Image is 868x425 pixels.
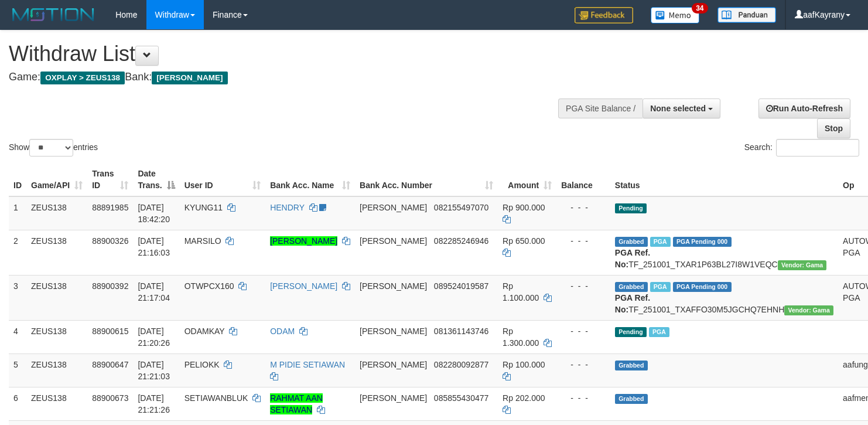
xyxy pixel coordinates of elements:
a: Stop [817,118,850,138]
span: None selected [650,104,706,113]
span: [PERSON_NAME] [360,281,427,291]
td: ZEUS138 [26,196,87,230]
th: Amount: activate to sort column ascending [498,163,556,196]
span: Grabbed [615,282,648,292]
span: 88900673 [92,393,128,403]
span: Rp 202.000 [503,393,545,403]
td: 3 [9,275,26,320]
th: Game/API: activate to sort column ascending [26,163,87,196]
td: ZEUS138 [26,275,87,320]
span: 34 [692,3,708,13]
td: ZEUS138 [26,387,87,420]
span: 88900326 [92,236,128,246]
th: Bank Acc. Name: activate to sort column ascending [265,163,355,196]
td: 1 [9,196,26,230]
a: HENDRY [270,203,305,212]
div: - - - [561,235,606,247]
select: Showentries [29,139,73,157]
span: [PERSON_NAME] [152,72,227,84]
span: 88900615 [92,327,128,336]
span: Copy 082280092877 to clipboard [434,360,488,369]
td: ZEUS138 [26,353,87,387]
th: User ID: activate to sort column ascending [180,163,265,196]
span: 88900392 [92,281,128,291]
b: PGA Ref. No: [615,248,650,269]
span: SETIAWANBLUK [184,393,248,403]
a: [PERSON_NAME] [270,236,337,246]
th: Date Trans.: activate to sort column descending [133,163,179,196]
span: Copy 081361143746 to clipboard [434,327,488,336]
td: 5 [9,353,26,387]
span: Vendor URL: https://trx31.1velocity.biz [784,305,833,315]
td: TF_251001_TXAR1P63BL27I8W1VEQC [610,230,838,275]
span: [DATE] 21:21:03 [138,360,170,381]
div: - - - [561,280,606,292]
button: None selected [643,98,720,118]
span: Grabbed [615,237,648,247]
span: Pending [615,327,647,337]
span: 88891985 [92,203,128,212]
a: ODAM [270,327,295,336]
span: KYUNG11 [184,203,223,212]
span: Marked by aafchomsokheang [649,327,669,337]
a: M PIDIE SETIAWAN [270,360,345,369]
span: [PERSON_NAME] [360,236,427,246]
span: Rp 1.300.000 [503,327,539,348]
th: Balance [556,163,610,196]
span: Rp 900.000 [503,203,545,212]
span: Rp 1.100.000 [503,281,539,302]
span: Vendor URL: https://trx31.1velocity.biz [778,260,827,270]
a: [PERSON_NAME] [270,281,337,291]
span: Rp 650.000 [503,236,545,246]
span: [DATE] 21:17:04 [138,281,170,302]
h4: Game: Bank: [9,72,567,83]
td: 6 [9,387,26,420]
div: PGA Site Balance / [558,98,643,118]
td: 4 [9,320,26,353]
a: Run Auto-Refresh [758,98,850,118]
img: Button%20Memo.svg [651,7,700,23]
h1: Withdraw List [9,42,567,66]
td: ZEUS138 [26,230,87,275]
a: RAHMAT AAN SETIAWAN [270,393,323,414]
span: OXPLAY > ZEUS138 [40,72,125,84]
div: - - - [561,325,606,337]
td: ZEUS138 [26,320,87,353]
span: [PERSON_NAME] [360,327,427,336]
div: - - - [561,202,606,213]
span: Pending [615,203,647,213]
th: ID [9,163,26,196]
span: [DATE] 21:20:26 [138,327,170,348]
span: Copy 082155497070 to clipboard [434,203,488,212]
span: Marked by aafchomsokheang [650,237,671,247]
span: [PERSON_NAME] [360,203,427,212]
td: TF_251001_TXAFFO30M5JGCHQ7EHNH [610,275,838,320]
th: Bank Acc. Number: activate to sort column ascending [355,163,498,196]
span: Marked by aafchomsokheang [650,282,671,292]
span: PELIOKK [184,360,220,369]
span: Copy 082285246946 to clipboard [434,236,488,246]
div: - - - [561,359,606,370]
span: ODAMKAY [184,327,225,336]
span: [PERSON_NAME] [360,360,427,369]
span: PGA Pending [673,237,732,247]
th: Status [610,163,838,196]
input: Search: [776,139,859,157]
span: Copy 085855430477 to clipboard [434,393,488,403]
div: - - - [561,392,606,404]
span: PGA Pending [673,282,732,292]
td: 2 [9,230,26,275]
img: panduan.png [717,7,776,23]
span: Grabbed [615,394,648,404]
span: [PERSON_NAME] [360,393,427,403]
span: OTWPCX160 [184,281,234,291]
span: [DATE] 21:16:03 [138,236,170,257]
th: Trans ID: activate to sort column ascending [87,163,133,196]
span: Rp 100.000 [503,360,545,369]
span: MARSILO [184,236,221,246]
span: Grabbed [615,361,648,370]
span: 88900647 [92,360,128,369]
span: [DATE] 18:42:20 [138,203,170,224]
b: PGA Ref. No: [615,293,650,314]
img: MOTION_logo.png [9,6,98,23]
